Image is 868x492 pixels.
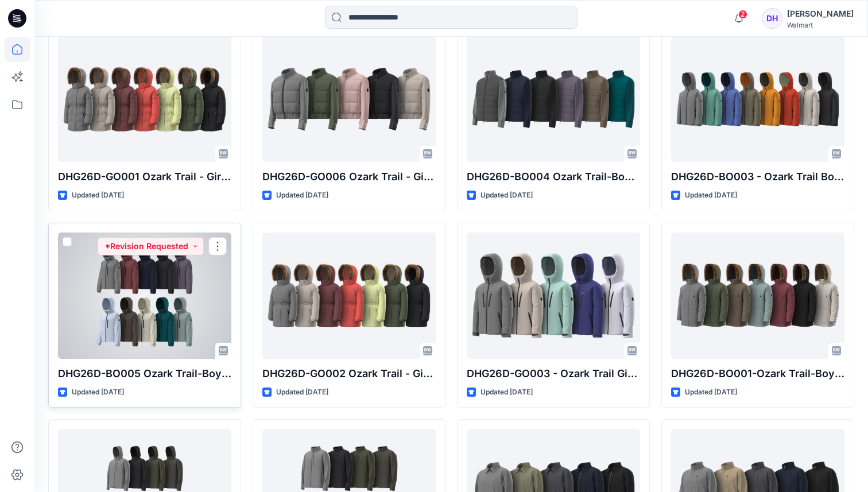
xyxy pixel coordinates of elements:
p: DHG26D-BO004 Ozark Trail-Boy's Outerwear - Hybrid Jacket Opt.1 [467,169,640,185]
p: Updated [DATE] [72,386,124,398]
p: Updated [DATE] [276,386,328,398]
p: DHG26D-BO001-Ozark Trail-Boy's Outerwear - Parka Jkt V1 [671,366,844,382]
p: DHG26D-BO005 Ozark Trail-Boy's Outerwear - Softshell V1 [58,366,231,382]
p: DHG26D-GO006 Ozark Trail - Girl's Outerwear-Hybrid Jacket [262,169,436,185]
a: DHG26D-GO001 Ozark Trail - Girl's Outerwear-Parka Jkt Opt.1 [58,36,231,162]
a: DHG26D-BO004 Ozark Trail-Boy's Outerwear - Hybrid Jacket Opt.1 [467,36,640,162]
span: 2 [738,10,747,19]
a: DHG26D-GO003 - Ozark Trail Girl's Outerwear - Performance Jacket Opt.1 [467,233,640,359]
a: DHG26D-BO001-Ozark Trail-Boy's Outerwear - Parka Jkt V1 [671,233,844,359]
a: DHG26D-BO003 - Ozark Trail Boy's Outerwear - Performance Jacket Opt 2 [671,36,844,162]
a: DHG26D-GO002 Ozark Trail - Girl's Outerwear-Parka Jkt Opt.2 [262,233,436,359]
p: DHG26D-BO003 - Ozark Trail Boy's Outerwear - Performance Jacket Opt 2 [671,169,844,185]
a: DHG26D-BO005 Ozark Trail-Boy's Outerwear - Softshell V1 [58,233,231,359]
p: DHG26D-GO001 Ozark Trail - Girl's Outerwear-Parka Jkt Opt.1 [58,169,231,185]
p: DHG26D-GO003 - Ozark Trail Girl's Outerwear - Performance Jacket Opt.1 [467,366,640,382]
p: Updated [DATE] [480,386,533,398]
div: DH [762,8,782,29]
p: Updated [DATE] [685,189,737,202]
p: Updated [DATE] [685,386,737,398]
div: Walmart [787,21,854,29]
p: DHG26D-GO002 Ozark Trail - Girl's Outerwear-Parka Jkt Opt.2 [262,366,436,382]
p: Updated [DATE] [72,189,124,202]
div: [PERSON_NAME] [787,7,854,21]
a: DHG26D-GO006 Ozark Trail - Girl's Outerwear-Hybrid Jacket [262,36,436,162]
p: Updated [DATE] [480,189,533,202]
p: Updated [DATE] [276,189,328,202]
